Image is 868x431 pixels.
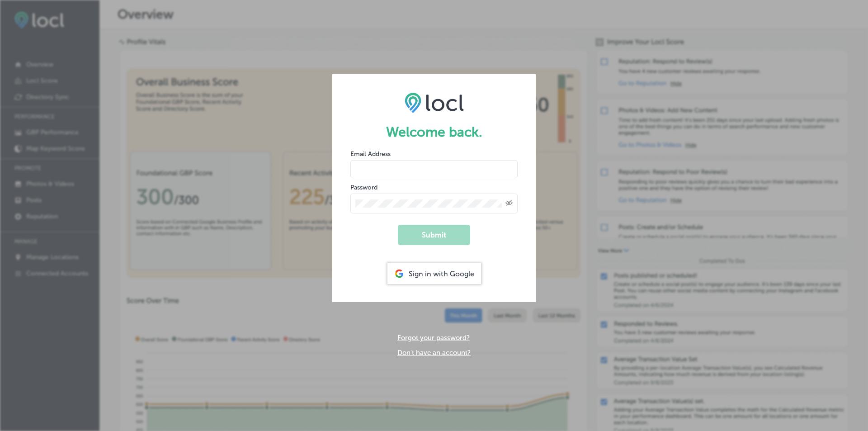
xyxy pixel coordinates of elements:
[350,150,391,158] label: Email Address
[398,225,470,245] button: Submit
[505,199,513,208] span: Toggle password visibility
[350,124,518,140] h1: Welcome back.
[387,263,481,284] div: Sign in with Google
[405,92,464,113] img: LOCL logo
[350,184,377,191] label: Password
[397,349,471,357] a: Don't have an account?
[397,334,470,342] a: Forgot your password?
